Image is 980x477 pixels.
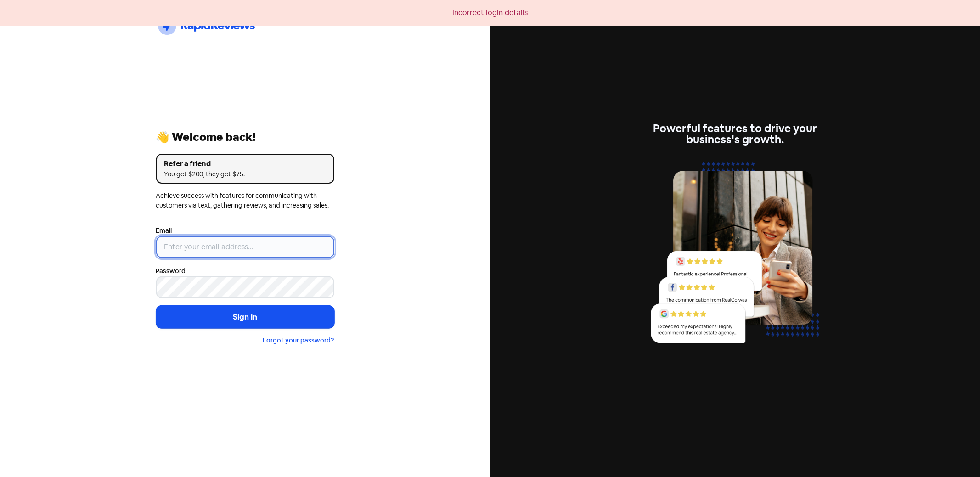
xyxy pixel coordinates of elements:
div: Powerful features to drive your business's growth. [646,123,824,145]
div: You get $200, they get $75. [164,169,326,179]
div: Refer a friend [164,158,326,169]
div: Achieve success with features for communicating with customers via text, gathering reviews, and i... [156,191,334,210]
label: Password [156,266,186,276]
a: Forgot your password? [263,336,334,344]
button: Sign in [156,306,334,329]
img: reviews [646,156,824,354]
label: Email [156,226,172,236]
div: 👋 Welcome back! [156,132,334,143]
input: Enter your email address... [156,236,334,258]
